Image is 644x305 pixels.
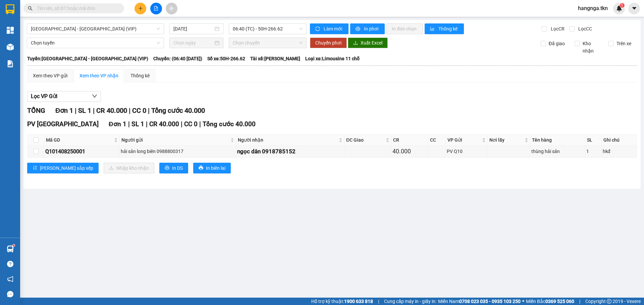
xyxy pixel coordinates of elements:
[31,38,160,48] span: Chọn tuyến
[346,136,384,144] span: ĐC Giao
[7,44,14,51] img: warehouse-icon
[128,120,130,128] span: |
[392,147,427,156] div: 40.000
[310,37,347,48] button: Chuyển phơi
[305,55,360,62] span: Loại xe: Limousine 11 chỗ
[573,4,613,12] span: hangnga.tkn
[151,106,205,115] span: Tổng cước 40.000
[149,120,179,128] span: CR 40.000
[31,92,57,100] span: Lọc VP Gửi
[207,55,245,62] span: Số xe: 50H-266.62
[391,135,429,146] th: CR
[614,40,634,47] span: Trên xe
[545,299,574,304] strong: 0369 525 060
[384,298,436,305] span: Cung cấp máy in - giấy in:
[184,120,198,128] span: CC 0
[27,120,99,128] span: PV [GEOGRAPHIC_DATA]
[447,148,486,155] div: PV Q10
[93,106,95,115] span: |
[148,106,150,115] span: |
[27,91,101,102] button: Lọc VP Gửi
[104,163,154,173] button: downloadNhập kho nhận
[428,135,446,146] th: CC
[165,165,169,171] span: printer
[173,39,213,47] input: Chọn ngày
[109,120,126,128] span: Đơn 1
[169,6,174,11] span: aim
[129,106,130,115] span: |
[206,164,225,172] span: In biên lai
[438,298,521,305] span: Miền Nam
[364,25,379,32] span: In phơi
[37,5,116,12] input: Tìm tên, số ĐT hoặc mã đơn
[459,299,521,304] strong: 0708 023 035 - 0935 103 250
[33,165,37,171] span: sort-ascending
[78,106,91,115] span: SL 1
[27,106,45,115] span: TỔNG
[628,3,640,14] button: caret-down
[28,6,33,11] span: search
[425,23,464,34] button: bar-chartThống kê
[203,120,256,128] span: Tổng cước 40.000
[121,136,229,144] span: Người gửi
[603,148,636,155] div: hkđ
[6,4,14,14] img: logo-vxr
[546,40,568,47] span: Đã giao
[616,5,622,11] img: icon-new-feature
[310,23,348,34] button: syncLàm mới
[548,25,566,32] span: Lọc CR
[146,120,148,128] span: |
[138,6,143,11] span: plus
[350,23,385,34] button: printerIn phơi
[250,55,300,62] span: Tài xế: [PERSON_NAME]
[576,25,593,32] span: Lọc CC
[315,26,321,32] span: sync
[199,165,203,171] span: printer
[430,26,436,32] span: bar-chart
[344,299,373,304] strong: 1900 633 818
[585,135,601,146] th: SL
[447,136,481,144] span: VP Gửi
[75,106,76,115] span: |
[7,245,14,252] img: warehouse-icon
[237,147,343,156] div: ngọc dân 0918785152
[96,106,127,115] span: CR 40.000
[79,72,118,79] div: Xem theo VP nhận
[238,136,337,144] span: Người nhận
[311,298,373,305] span: Hỗ trợ kỹ thuật:
[131,120,144,128] span: SL 1
[130,72,150,79] div: Thống kê
[135,3,146,14] button: plus
[348,37,388,48] button: downloadXuất Excel
[233,38,303,48] span: Chọn chuyến
[46,136,113,144] span: Mã GD
[7,60,14,67] img: solution-icon
[361,39,382,47] span: Xuất Excel
[621,3,623,8] span: 1
[150,3,162,14] button: file-add
[45,147,118,156] div: Q101408250001
[199,120,201,128] span: |
[586,148,600,155] div: 1
[13,244,15,246] sup: 1
[33,72,67,79] div: Xem theo VP gửi
[7,261,13,267] span: question-circle
[132,106,146,115] span: CC 0
[27,56,148,61] b: Tuyến: [GEOGRAPHIC_DATA] - [GEOGRAPHIC_DATA] (VIP)
[92,93,97,99] span: down
[31,24,160,34] span: Sài Gòn - Tây Ninh (VIP)
[607,299,611,304] span: copyright
[579,298,580,305] span: |
[173,25,213,32] input: 14/08/2025
[172,164,183,172] span: In DS
[356,26,361,32] span: printer
[181,120,182,128] span: |
[159,163,188,173] button: printerIn DS
[7,291,13,297] span: message
[233,24,303,34] span: 06:40 (TC) - 50H-266.62
[378,298,379,305] span: |
[27,163,99,173] button: sort-ascending[PERSON_NAME] sắp xếp
[386,23,423,34] button: In đơn chọn
[55,106,73,115] span: Đơn 1
[522,300,524,303] span: ⚪️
